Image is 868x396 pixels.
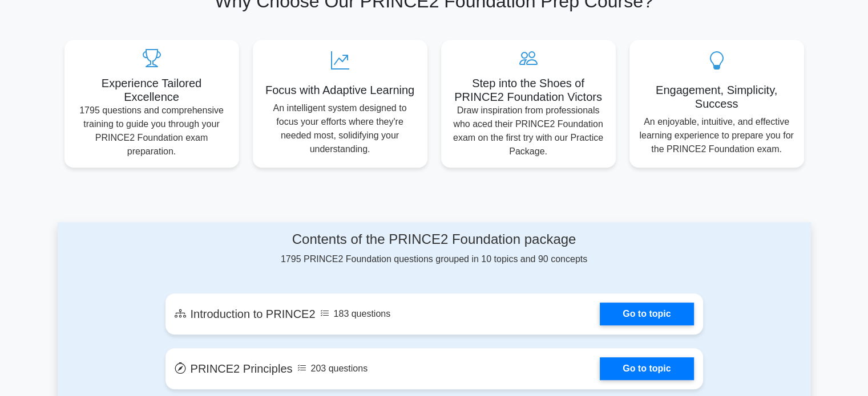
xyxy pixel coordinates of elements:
[74,76,230,104] h5: Experience Tailored Excellence
[262,101,418,156] p: An intelligent system designed to focus your efforts where they're needed most, solidifying your ...
[600,303,693,325] a: Go to topic
[639,83,795,111] h5: Engagement, Simplicity, Success
[165,231,703,266] div: 1795 PRINCE2 Foundation questions grouped in 10 topics and 90 concepts
[262,83,418,97] h5: Focus with Adaptive Learning
[165,231,703,248] h4: Contents of the PRINCE2 Foundation package
[639,115,795,156] p: An enjoyable, intuitive, and effective learning experience to prepare you for the PRINCE2 Foundat...
[74,104,230,158] p: 1795 questions and comprehensive training to guide you through your PRINCE2 Foundation exam prepa...
[450,104,607,158] p: Draw inspiration from professionals who aced their PRINCE2 Foundation exam on the first try with ...
[600,357,693,380] a: Go to topic
[450,76,607,104] h5: Step into the Shoes of PRINCE2 Foundation Victors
